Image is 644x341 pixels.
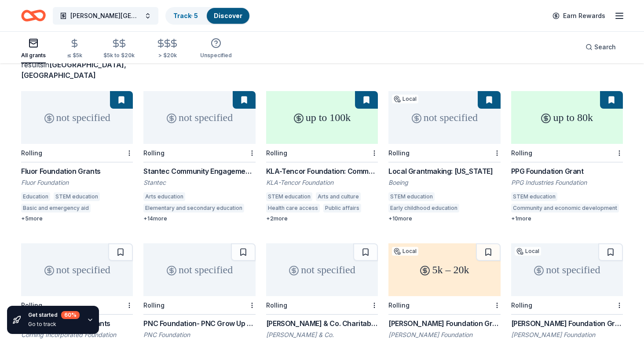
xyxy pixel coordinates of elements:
div: STEM education [266,192,312,201]
div: Unspecified [200,52,232,59]
a: Earn Rewards [547,8,611,24]
div: [PERSON_NAME] & Co. [266,330,378,339]
div: not specified [143,91,255,144]
div: Health care access [266,204,320,213]
div: Rolling [388,301,410,309]
div: PPG Foundation Grant [511,166,623,176]
div: STEM education [511,192,557,201]
a: Discover [214,12,242,19]
button: > $20k [156,35,179,63]
a: Home [21,5,46,26]
div: + 5 more [21,215,133,222]
div: + 1 more [511,215,623,222]
div: + 10 more [388,215,500,222]
button: All grants [21,34,46,63]
div: 5k – 20k [388,243,500,296]
div: results [21,59,133,81]
div: KLA-Tencor Foundation [266,178,378,187]
div: Basic and emergency aid [21,204,91,213]
a: Track· 5 [173,12,198,19]
a: up to 80kRollingPPG Foundation GrantPPG Industries FoundationSTEM educationCommunity and economic... [511,91,623,222]
div: ≤ $5k [67,52,82,59]
div: Fluor Foundation [21,178,133,187]
div: PNC Foundation [143,330,255,339]
div: $5k to $20k [103,52,135,59]
a: up to 100kRollingKLA-Tencor Foundation: Community Investment FundKLA-Tencor FoundationSTEM educat... [266,91,378,222]
div: up to 80k [511,91,623,144]
div: Local [392,95,418,103]
div: All grants [21,52,46,59]
div: STEM education [388,192,435,201]
a: not specifiedRollingFluor Foundation GrantsFluor FoundationEducationSTEM educationBasic and emerg... [21,91,133,222]
div: Stantec [143,178,255,187]
div: Rolling [21,149,42,157]
div: KLA-Tencor Foundation: Community Investment Fund [266,166,378,176]
div: not specified [266,243,378,296]
div: > $20k [156,52,179,59]
div: up to 100k [266,91,378,144]
div: + 2 more [266,215,378,222]
span: [PERSON_NAME][GEOGRAPHIC_DATA] [70,11,141,21]
button: Unspecified [200,34,232,63]
div: Stantec Community Engagement Grant [143,166,255,176]
div: Rolling [143,301,165,309]
div: Local Grantmaking: [US_STATE] [388,166,500,176]
div: Local [392,247,418,256]
div: Get started [28,311,80,319]
div: Rolling [266,301,287,309]
div: [PERSON_NAME] Foundation [388,330,500,339]
div: not specified [21,91,133,144]
button: Search [578,38,623,56]
div: Rolling [511,301,532,309]
a: not specifiedRollingStantec Community Engagement GrantStantecArts educationElementary and seconda... [143,91,255,222]
div: not specified [143,243,255,296]
div: Arts and culture [316,192,361,201]
div: [PERSON_NAME] Foundation Grant [511,318,623,329]
div: [PERSON_NAME] Foundation [511,330,623,339]
button: Track· 5Discover [165,7,250,25]
div: PPG Industries Foundation [511,178,623,187]
a: not specifiedLocalRollingLocal Grantmaking: [US_STATE]BoeingSTEM educationEarly childhood educati... [388,91,500,222]
div: Rolling [143,149,165,157]
div: 60 % [61,311,80,319]
div: PNC Foundation- PNC Grow Up Great [143,318,255,329]
div: Early childhood education [388,204,459,213]
div: not specified [388,91,500,144]
div: Rolling [511,149,532,157]
div: Rolling [266,149,287,157]
div: Public affairs [323,204,361,213]
div: Boeing [388,178,500,187]
div: Local [515,247,541,256]
div: Arts education [143,192,185,201]
div: Fluor Foundation Grants [21,166,133,176]
span: Search [594,42,616,52]
button: [PERSON_NAME][GEOGRAPHIC_DATA] [53,7,158,25]
div: + 14 more [143,215,255,222]
div: STEM education [54,192,100,201]
button: ≤ $5k [67,35,82,63]
div: Rolling [388,149,410,157]
div: not specified [21,243,133,296]
div: [PERSON_NAME] & Co. Charitable Giving [266,318,378,329]
button: $5k to $20k [103,35,135,63]
div: Elementary and secondary education [143,204,244,213]
div: Education [21,192,50,201]
div: Go to track [28,321,80,328]
div: [PERSON_NAME] Foundation Grant [388,318,500,329]
div: not specified [511,243,623,296]
div: Community and economic development [511,204,619,213]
